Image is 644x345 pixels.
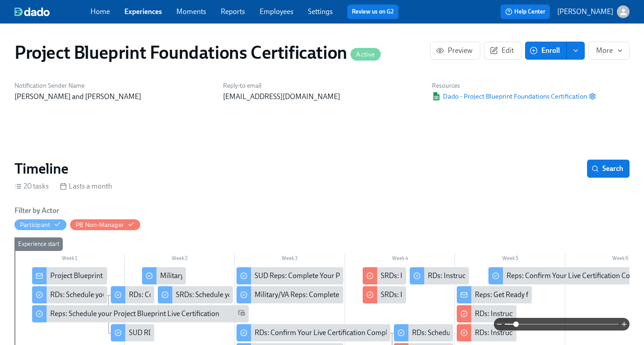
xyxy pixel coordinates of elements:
div: Hide PB Non-Manager [76,221,124,229]
div: RDs: Confirm Your Live Certification Completion [255,328,403,338]
div: RDs: Schedule Your Live Certification Retake [412,328,548,338]
div: RDs: Instructions for Leading PB Live Certs for Reps [428,271,587,281]
div: SUD RDs: Complete Your Pre-Work Account Tiering [111,324,154,341]
a: Review us on G2 [352,7,394,16]
div: RDs: Instructions for SUD Rep Live Cert [457,305,516,322]
div: Project Blueprint Certification Next Steps! [50,271,178,281]
p: [EMAIL_ADDRESS][DOMAIN_NAME] [223,92,421,102]
a: Moments [176,7,206,16]
img: dado [14,7,50,16]
span: Dado - Project Blueprint Foundations Certification [432,92,587,101]
h6: Notification Sender Name [14,81,212,90]
div: Week 3 [235,254,345,265]
div: SUD Reps: Complete Your Pre-Work Account Tiering [255,271,416,281]
button: Search [587,160,630,178]
div: RDs: Instructions for Military/VA Rep Live Cert [457,324,516,341]
div: SRDs: Instructions for Military/VA Rep Live Cert [381,271,526,281]
div: Experience start [14,237,63,251]
a: Employees [260,7,294,16]
div: Project Blueprint Certification Next Steps! [32,267,107,284]
button: Help Center [501,5,550,19]
div: Week 5 [455,254,565,265]
span: Preview [438,46,473,55]
div: RDs: Instructions for Military/VA Rep Live Cert [475,328,616,338]
img: Google Sheet [432,92,441,100]
div: RDs: Schedule your Project Blueprint Live Certification [32,286,107,303]
h6: Filter by Actor [14,206,59,216]
span: Enroll [531,46,560,55]
div: Hide Participant [20,221,50,229]
div: Military/VA Reps: Complete Your Pre-Work Account Tiering [255,290,436,300]
div: Week 2 [125,254,235,265]
div: Reps: Schedule your Project Blueprint Live Certification [32,305,249,322]
div: RDs: Instructions for Leading PB Live Certs for Reps [410,267,469,284]
a: Home [90,7,110,16]
span: Help Center [505,7,545,16]
div: Week 1 [14,254,125,265]
button: Enroll [525,42,567,60]
h6: Resources [432,81,596,90]
h6: Reply-to email [223,81,421,90]
div: RDs: Complete Your Pre-Work Account Tiering [111,286,154,303]
div: SRDs: Schedule your Project Blueprint Live Certification [176,290,346,300]
button: enroll [567,42,585,60]
div: Military/VA Reps: Complete Your Pre-Work Account Tiering [237,286,343,303]
div: SRDs: Instructions for Military/VA Rep Live Cert [363,267,406,284]
div: SUD Reps: Complete Your Pre-Work Account Tiering [237,267,343,284]
h1: Project Blueprint Foundations Certification [14,42,381,63]
div: RDs: Complete Your Pre-Work Account Tiering [129,290,272,300]
a: Experiences [124,7,162,16]
button: More [588,42,630,60]
div: 20 tasks [14,181,49,191]
div: SRDs: Instructions for SUD RD Live Cert [381,290,502,300]
div: Reps: Get Ready for your PB Live Cert! [457,286,532,303]
h2: Timeline [14,160,68,178]
p: [PERSON_NAME] and [PERSON_NAME] [14,92,212,102]
span: Work Email [238,309,245,319]
button: Edit [484,42,521,60]
p: [PERSON_NAME] [557,7,613,17]
div: SUD RDs: Complete Your Pre-Work Account Tiering [129,328,287,338]
button: PB Non-Manager [70,219,140,230]
div: RDs: Instructions for SUD Rep Live Cert [475,309,595,319]
div: Military/VA RDs: Complete Your Pre-Work Account Tiering [142,267,185,284]
a: Google SheetDado - Project Blueprint Foundations Certification [432,92,587,101]
button: Participant [14,219,66,230]
span: More [596,46,622,55]
div: SRDs: Schedule your Project Blueprint Live Certification [158,286,233,303]
div: Lasts a month [60,181,112,191]
button: Preview [430,42,480,60]
div: Week 4 [345,254,455,265]
span: Active [350,51,380,58]
div: Reps: Get Ready for your PB Live Cert! [475,290,592,300]
button: [PERSON_NAME] [557,5,630,18]
span: Search [593,164,623,173]
a: Settings [308,7,333,16]
span: Edit [492,46,514,55]
div: Reps: Schedule your Project Blueprint Live Certification [50,309,219,319]
button: Review us on G2 [347,5,398,19]
a: dado [14,7,90,16]
div: RDs: Schedule your Project Blueprint Live Certification [50,290,217,300]
div: Military/VA RDs: Complete Your Pre-Work Account Tiering [160,271,339,281]
div: RDs: Schedule Your Live Certification Retake [394,324,453,341]
a: Reports [221,7,245,16]
div: SRDs: Instructions for SUD RD Live Cert [363,286,406,303]
div: RDs: Confirm Your Live Certification Completion [237,324,390,341]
